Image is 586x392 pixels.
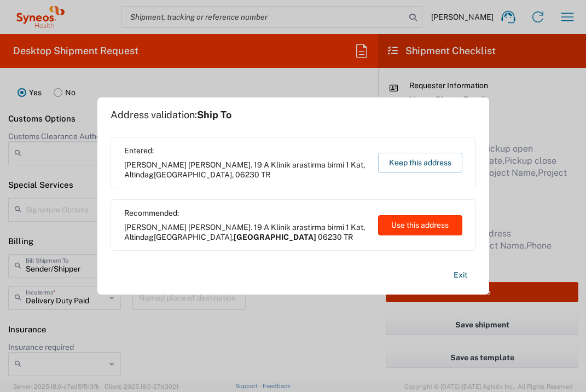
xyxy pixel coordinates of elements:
span: [PERSON_NAME] [PERSON_NAME]. 19 A Klinik arastirma birmi 1 Kat, Altindag , [124,160,368,180]
span: TR [261,170,270,179]
span: 06230 [235,170,259,179]
button: Use this address [378,215,462,235]
button: Exit [445,266,476,285]
span: Entered: [124,146,368,155]
span: [PERSON_NAME] [PERSON_NAME]. 19 A Klinik arastirma birmi 1 Kat, Altindag , [124,222,368,242]
span: [GEOGRAPHIC_DATA] [154,233,232,241]
span: Ship To [197,109,231,120]
button: Keep this address [378,153,462,173]
span: Recommended: [124,208,368,218]
span: [GEOGRAPHIC_DATA] [234,233,316,241]
span: [GEOGRAPHIC_DATA] [154,170,232,179]
span: TR [344,233,353,241]
h1: Address validation: [111,109,231,121]
span: 06230 [318,233,342,241]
